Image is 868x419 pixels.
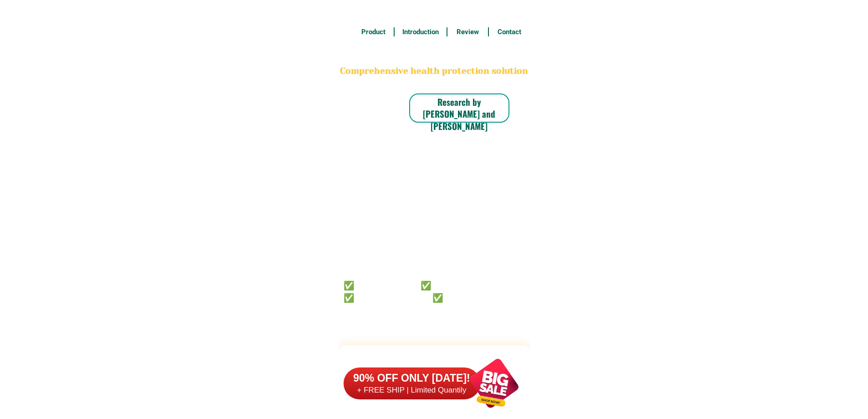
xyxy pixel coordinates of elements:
h6: Research by [PERSON_NAME] and [PERSON_NAME] [409,96,509,132]
h6: Introduction [399,27,442,37]
h2: FAKE VS ORIGINAL [339,352,530,377]
h6: Product [358,27,389,37]
h2: BONA VITA COFFEE [339,44,530,65]
h6: ✅ 𝙰𝚗𝚝𝚒 𝙲𝚊𝚗𝚌𝚎𝚛 ✅ 𝙰𝚗𝚝𝚒 𝚂𝚝𝚛𝚘𝚔𝚎 ✅ 𝙰𝚗𝚝𝚒 𝙳𝚒𝚊𝚋𝚎𝚝𝚒𝚌 ✅ 𝙳𝚒𝚊𝚋𝚎𝚝𝚎𝚜 [344,279,499,303]
h2: Comprehensive health protection solution [339,65,530,78]
h6: 90% OFF ONLY [DATE]! [344,372,480,385]
h6: + FREE SHIP | Limited Quantily [344,385,480,395]
h3: FREE SHIPPING NATIONWIDE [339,5,530,19]
h6: Review [452,27,483,37]
h6: Contact [494,27,525,37]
